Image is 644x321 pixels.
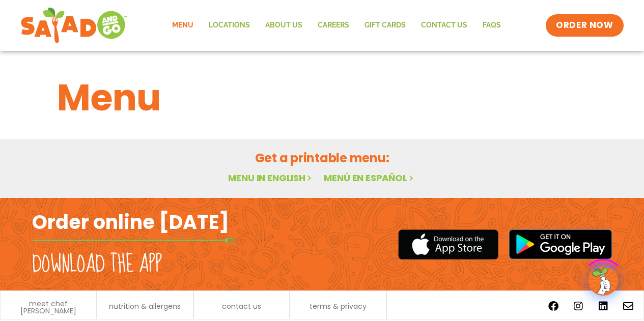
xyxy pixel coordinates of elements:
h2: Download the app [32,250,162,279]
h1: Menu [57,70,587,125]
a: About Us [258,14,310,37]
a: contact us [222,303,261,310]
a: Menu [164,14,201,37]
img: new-SAG-logo-768×292 [20,5,128,46]
nav: Menu [164,14,509,37]
img: google_play [509,229,612,259]
a: Locations [201,14,258,37]
a: Careers [310,14,357,37]
img: fork [32,238,236,243]
img: appstore [398,228,498,261]
a: nutrition & allergens [109,303,181,310]
h2: Get a printable menu: [57,149,587,167]
a: Contact Us [413,14,475,37]
a: ORDER NOW [546,14,623,37]
span: ORDER NOW [556,19,613,32]
h2: Order online [DATE] [32,210,229,235]
a: Menu in English [228,171,314,184]
a: terms & privacy [310,303,367,310]
a: GIFT CARDS [357,14,413,37]
a: Menú en español [324,171,415,184]
a: meet chef [PERSON_NAME] [6,300,91,314]
a: FAQs [475,14,509,37]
